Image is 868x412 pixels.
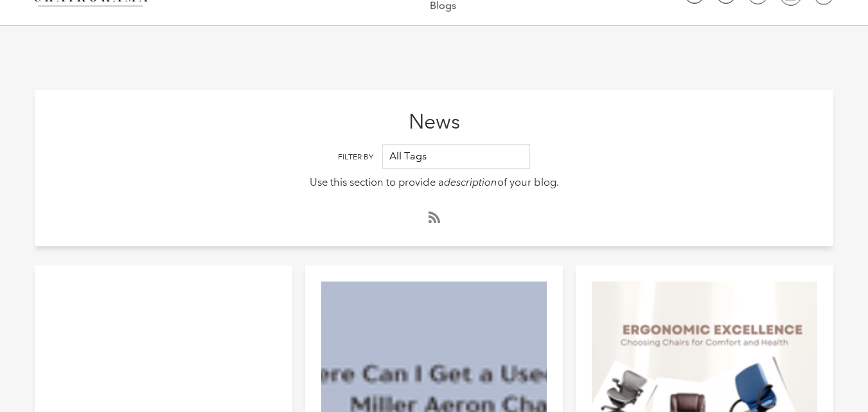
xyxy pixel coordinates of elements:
h1: News [35,90,833,134]
p: Use this section to provide a of your blog. [114,174,753,191]
em: description [444,175,497,189]
label: Filter By [338,152,373,162]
